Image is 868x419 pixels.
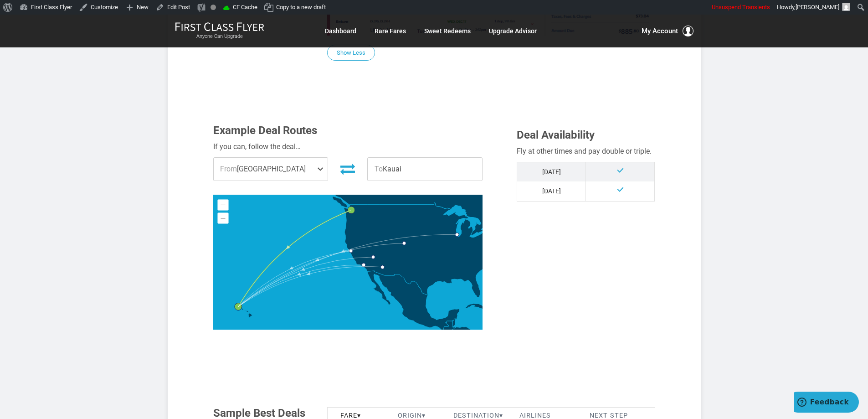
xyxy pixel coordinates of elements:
button: My Account [642,26,693,36]
span: [GEOGRAPHIC_DATA] [214,158,328,181]
a: Rare Fares [375,23,406,39]
img: First Class Flyer [175,22,264,31]
span: Deal Availability [517,129,595,141]
span: Unsuspend Transients [712,4,770,10]
td: [DATE] [517,181,586,201]
g: Las Vegas [371,255,379,259]
small: Anyone Can Upgrade [175,33,264,40]
span: From [220,165,237,173]
a: Upgrade Advisor [489,23,537,39]
div: Fly at other times and pay double or triple. [517,145,655,157]
g: Seattle [348,207,361,214]
path: Belize [452,319,455,327]
path: Guatemala [443,321,455,334]
span: My Account [642,26,678,36]
span: [PERSON_NAME] [796,4,839,10]
a: Sweet Redeems [424,23,471,39]
span: Kauai [368,158,482,181]
td: [DATE] [517,162,586,181]
a: Dashboard [325,23,356,39]
path: Mexico [367,271,460,331]
button: Invert Route Direction [335,159,360,179]
iframe: Opens a widget where you can find more information [794,392,859,414]
a: First Class FlyerAnyone Can Upgrade [175,22,264,40]
span: To [375,165,383,173]
button: Show Less [327,45,375,61]
div: If you can, follow the deal… [213,141,483,153]
g: Kauai [235,303,248,310]
span: Example Deal Routes [213,124,317,137]
g: San Francisco [349,249,357,253]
